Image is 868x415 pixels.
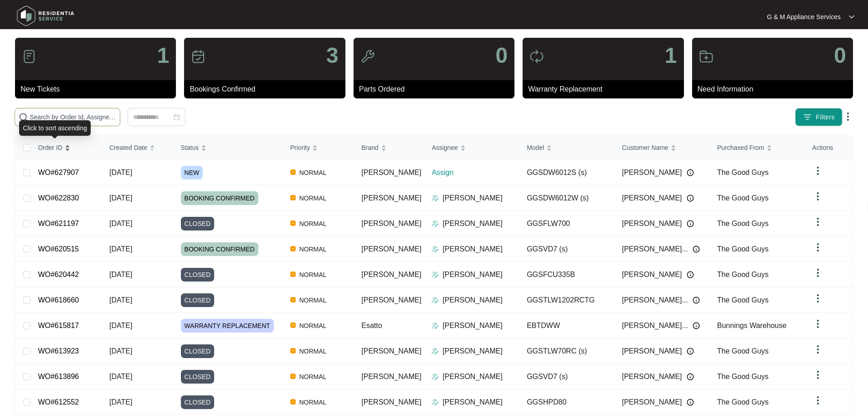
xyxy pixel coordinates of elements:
[710,136,805,160] th: Purchased From
[157,45,169,67] p: 1
[615,136,710,160] th: Customer Name
[290,143,310,153] span: Priority
[431,220,439,227] img: Assigner Icon
[431,195,439,202] img: Assigner Icon
[361,347,421,355] span: [PERSON_NAME]
[519,389,615,415] td: GGSHPD80
[38,271,79,278] a: WO#620442
[519,262,615,287] td: GGSFCU335B
[361,373,421,380] span: [PERSON_NAME]
[717,245,769,253] span: The Good Guys
[795,108,842,126] button: filter iconFilters
[361,271,421,278] span: [PERSON_NAME]
[290,169,296,175] img: Vercel Logo
[519,364,615,389] td: GGSVD7 (s)
[431,373,439,380] img: Assigner Icon
[109,271,132,278] span: [DATE]
[717,194,769,202] span: The Good Guys
[431,297,439,304] img: Assigner Icon
[354,136,424,160] th: Brand
[296,371,330,382] span: NORMAL
[424,136,519,160] th: Assignee
[622,143,668,153] span: Customer Name
[31,136,102,160] th: Order ID
[519,313,615,338] td: EBTDWW
[622,371,682,382] span: [PERSON_NAME]
[812,267,823,278] img: dropdown arrow
[842,111,853,122] img: dropdown arrow
[109,194,132,202] span: [DATE]
[181,319,274,333] span: WARRANTY REPLACEMENT
[191,49,205,64] img: icon
[22,49,36,64] img: icon
[109,322,132,329] span: [DATE]
[442,346,503,357] p: [PERSON_NAME]
[622,167,682,178] span: [PERSON_NAME]
[519,338,615,364] td: GGSTLW70RC (s)
[717,373,769,380] span: The Good Guys
[361,194,421,202] span: [PERSON_NAME]
[296,167,330,178] span: NORMAL
[687,220,694,227] img: Info icon
[849,15,854,19] img: dropdown arrow
[442,397,503,408] p: [PERSON_NAME]
[109,220,132,227] span: [DATE]
[38,398,79,406] a: WO#612552
[38,373,79,380] a: WO#613896
[812,293,823,304] img: dropdown arrow
[361,322,382,329] span: Esatto
[290,246,296,251] img: Vercel Logo
[693,246,700,253] img: Info icon
[109,347,132,355] span: [DATE]
[442,244,503,255] p: [PERSON_NAME]
[109,398,132,406] span: [DATE]
[699,49,714,64] img: icon
[290,374,296,379] img: Vercel Logo
[181,191,258,205] span: BOOKING CONFIRMED
[38,143,62,153] span: Order ID
[360,49,375,64] img: icon
[442,371,503,382] p: [PERSON_NAME]
[528,84,683,95] p: Warranty Replacement
[442,193,503,204] p: [PERSON_NAME]
[527,143,544,153] span: Model
[181,143,199,153] span: Status
[431,167,519,178] p: Assign
[812,216,823,227] img: dropdown arrow
[622,320,688,331] span: [PERSON_NAME]...
[174,136,283,160] th: Status
[717,143,764,153] span: Purchased From
[717,398,769,406] span: The Good Guys
[717,220,769,227] span: The Good Guys
[717,322,786,329] span: Bunnings Warehouse
[622,269,682,280] span: [PERSON_NAME]
[812,165,823,176] img: dropdown arrow
[296,269,330,280] span: NORMAL
[361,143,378,153] span: Brand
[442,295,503,306] p: [PERSON_NAME]
[665,45,677,67] p: 1
[296,244,330,255] span: NORMAL
[529,49,544,64] img: icon
[431,143,458,153] span: Assignee
[109,169,132,176] span: [DATE]
[816,113,835,122] span: Filters
[687,169,694,176] img: Info icon
[693,322,700,329] img: Info icon
[181,344,215,358] span: CLOSED
[181,268,215,282] span: CLOSED
[687,399,694,406] img: Info icon
[519,136,615,160] th: Model
[622,295,688,306] span: [PERSON_NAME]...
[181,217,215,231] span: CLOSED
[181,242,258,256] span: BOOKING CONFIRMED
[296,346,330,357] span: NORMAL
[359,84,514,95] p: Parts Ordered
[698,84,853,95] p: Need Information
[431,399,439,406] img: Assigner Icon
[19,120,91,136] div: Click to sort ascending
[109,373,132,380] span: [DATE]
[290,297,296,302] img: Vercel Logo
[38,296,79,304] a: WO#618660
[30,112,116,122] input: Search by Order Id, Assignee Name, Customer Name, Brand and Model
